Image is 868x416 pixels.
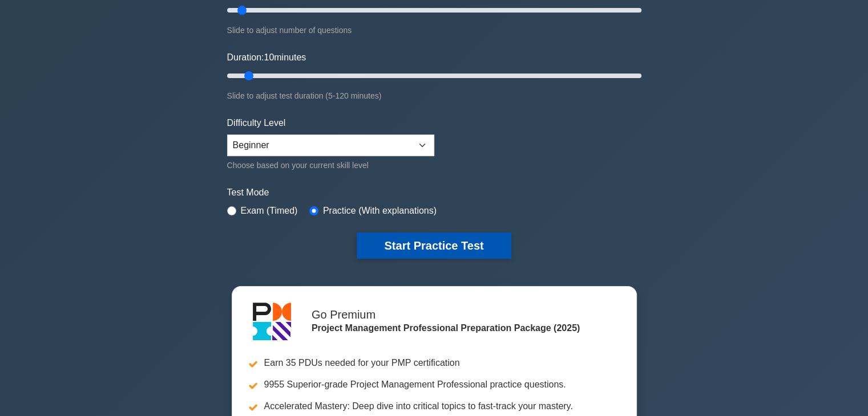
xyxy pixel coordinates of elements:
div: Slide to adjust test duration (5-120 minutes) [227,89,641,103]
div: Choose based on your current skill level [227,158,434,172]
span: 10 [264,52,274,62]
label: Exam (Timed) [241,204,298,218]
label: Difficulty Level [227,116,286,130]
label: Practice (With explanations) [323,204,437,218]
button: Start Practice Test [357,233,511,259]
label: Duration: minutes [227,51,306,64]
div: Slide to adjust number of questions [227,23,641,37]
label: Test Mode [227,186,641,199]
